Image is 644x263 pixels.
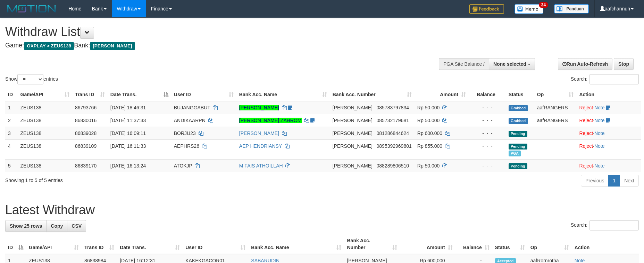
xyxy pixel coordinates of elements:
[5,220,47,232] a: Show 25 rows
[377,118,409,123] span: Copy 085732179681 to clipboard
[239,118,302,123] a: [PERSON_NAME] ZAHROM
[506,88,534,101] th: Status
[239,130,279,136] a: [PERSON_NAME]
[469,4,504,14] img: Feedback.jpg
[18,159,72,172] td: ZEUS138
[344,234,400,254] th: Bank Acc. Number: activate to sort column ascending
[333,163,373,169] span: [PERSON_NAME]
[248,234,344,254] th: Bank Acc. Name: activate to sort column ascending
[333,118,373,123] span: [PERSON_NAME]
[589,220,639,230] input: Search:
[18,101,72,114] td: ZEUS138
[589,74,639,84] input: Search:
[171,88,236,101] th: User ID: activate to sort column ascending
[620,175,639,187] a: Next
[579,105,593,110] a: Reject
[509,163,527,169] span: Pending
[492,234,528,254] th: Status: activate to sort column ascending
[417,130,442,136] span: Rp 600.000
[183,234,248,254] th: User ID: activate to sort column ascending
[579,163,593,169] a: Reject
[5,88,18,101] th: ID
[471,130,503,137] div: - - -
[417,105,440,110] span: Rp 50.000
[471,104,503,111] div: - - -
[469,88,506,101] th: Balance
[417,118,440,123] span: Rp 50.000
[539,2,548,8] span: 34
[75,118,97,123] span: 86830016
[471,162,503,169] div: - - -
[110,118,146,123] span: [DATE] 11:37:33
[417,143,442,149] span: Rp 855.000
[333,143,373,149] span: [PERSON_NAME]
[509,144,527,149] span: Pending
[5,234,26,254] th: ID: activate to sort column descending
[174,105,210,110] span: BUJANGGABUT
[608,175,620,187] a: 1
[528,234,572,254] th: Op: activate to sort column ascending
[110,105,146,110] span: [DATE] 18:46:31
[5,127,18,139] td: 3
[594,105,605,110] a: Note
[5,174,263,184] div: Showing 1 to 5 of 5 entries
[110,130,146,136] span: [DATE] 16:09:11
[5,25,423,39] h1: Withdraw List
[18,139,72,159] td: ZEUS138
[594,118,605,123] a: Note
[614,58,634,70] a: Stop
[558,58,612,70] a: Run Auto-Refresh
[377,163,409,169] span: Copy 088289806510 to clipboard
[75,163,97,169] span: 86839170
[108,88,171,101] th: Date Trans.: activate to sort column descending
[46,220,67,232] a: Copy
[534,88,577,101] th: Op: activate to sort column ascending
[534,101,577,114] td: aafRANGERS
[5,159,18,172] td: 5
[17,74,43,84] select: Showentries
[576,114,641,127] td: ·
[534,114,577,127] td: aafRANGERS
[75,105,97,110] span: 86793766
[72,88,108,101] th: Trans ID: activate to sort column ascending
[377,130,409,136] span: Copy 081286844624 to clipboard
[82,234,117,254] th: Trans ID: activate to sort column ascending
[5,203,639,217] h1: Latest Withdraw
[509,118,528,124] span: Grabbed
[455,234,492,254] th: Balance: activate to sort column ascending
[493,61,526,67] span: None selected
[576,127,641,139] td: ·
[415,88,469,101] th: Amount: activate to sort column ascending
[5,114,18,127] td: 2
[174,163,192,169] span: ATOKJP
[5,74,58,84] label: Show entries
[51,223,63,229] span: Copy
[236,88,330,101] th: Bank Acc. Name: activate to sort column ascending
[110,143,146,149] span: [DATE] 16:11:33
[594,163,605,169] a: Note
[509,131,527,137] span: Pending
[75,130,97,136] span: 86839028
[110,163,146,169] span: [DATE] 16:13:24
[576,88,641,101] th: Action
[5,3,58,14] img: MOTION_logo.png
[239,143,282,149] a: AEP HENDRIANSY
[471,143,503,149] div: - - -
[10,223,42,229] span: Show 25 rows
[330,88,415,101] th: Bank Acc. Number: activate to sort column ascending
[18,88,72,101] th: Game/API: activate to sort column ascending
[509,105,528,111] span: Grabbed
[579,143,593,149] a: Reject
[400,234,455,254] th: Amount: activate to sort column ascending
[439,58,489,70] div: PGA Site Balance /
[576,101,641,114] td: ·
[594,143,605,149] a: Note
[333,130,373,136] span: [PERSON_NAME]
[572,234,639,254] th: Action
[489,58,535,70] button: None selected
[509,151,521,156] span: Marked by aafkaynarin
[594,130,605,136] a: Note
[377,105,409,110] span: Copy 085783797834 to clipboard
[571,74,639,84] label: Search:
[579,118,593,123] a: Reject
